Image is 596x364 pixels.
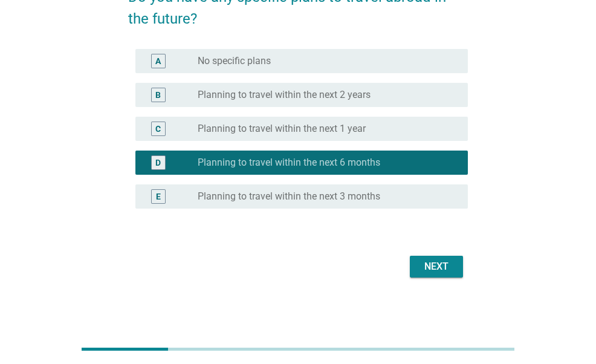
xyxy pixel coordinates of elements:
[198,123,366,135] label: Planning to travel within the next 1 year
[198,157,380,169] label: Planning to travel within the next 6 months
[410,256,463,278] button: Next
[156,190,161,203] div: E
[155,54,161,67] div: A
[198,89,371,101] label: Planning to travel within the next 2 years
[155,156,161,169] div: D
[155,88,161,101] div: B
[198,55,271,67] label: No specific plans
[198,190,380,203] label: Planning to travel within the next 3 months
[155,122,161,135] div: C
[419,259,453,274] div: Next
